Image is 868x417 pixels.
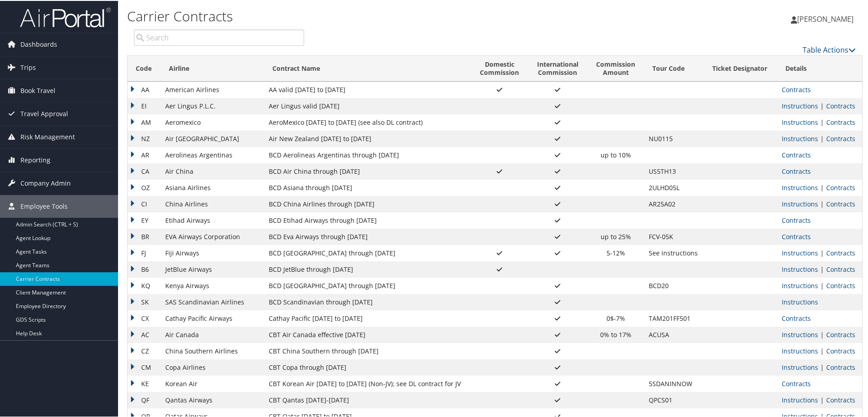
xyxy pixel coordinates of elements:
a: [PERSON_NAME] [791,5,863,32]
img: airportal-logo.png [20,6,111,27]
a: View Ticketing Instructions [782,346,818,354]
td: BCD [GEOGRAPHIC_DATA] through [DATE] [264,277,471,293]
td: CBT Korean Air [DATE] to [DATE] (Non-JV); see DL contract for JV [264,375,471,391]
td: 5SDANINNOW [644,375,704,391]
td: 0$-7% [587,309,644,326]
td: BR [128,228,161,244]
td: Air New Zealand [DATE] to [DATE] [264,130,471,146]
td: Aer Lingus P.L.C. [161,97,264,113]
td: BCD China Airlines through [DATE] [264,195,471,211]
td: See instructions [644,244,704,260]
td: AM [128,113,161,130]
td: CBT Copa through [DATE] [264,358,471,375]
a: View Ticketing Instructions [782,329,818,338]
a: View Contracts [826,329,855,338]
a: View Ticketing Instructions [782,280,818,289]
td: China Southern Airlines [161,342,264,358]
td: BCD Asiana through [DATE] [264,179,471,195]
td: up to 10% [587,146,644,162]
td: China Airlines [161,195,264,211]
span: Dashboards [20,32,57,55]
td: B6 [128,260,161,277]
span: | [818,264,826,273]
span: | [818,101,826,109]
td: AR [128,146,161,162]
td: up to 25% [587,228,644,244]
td: Etihad Airways [161,211,264,228]
td: BCD20 [644,277,704,293]
span: | [818,182,826,191]
td: Korean Air [161,375,264,391]
a: View Contracts [782,231,811,240]
span: | [818,280,826,289]
th: CommissionAmount: activate to sort column ascending [587,55,644,81]
td: AC [128,326,161,342]
th: Code: activate to sort column ascending [128,55,161,81]
td: CZ [128,342,161,358]
td: CX [128,309,161,326]
td: CI [128,195,161,211]
span: Reporting [20,148,50,171]
a: View Contracts [826,395,855,403]
td: EI [128,97,161,113]
a: View Ticketing Instructions [782,395,818,403]
a: View Contracts [826,248,855,256]
span: Travel Approval [20,102,68,124]
span: | [818,362,826,371]
th: DomesticCommission: activate to sort column ascending [471,55,528,81]
span: Trips [20,55,36,78]
td: Copa Airlines [161,358,264,375]
a: View Contracts [782,166,811,175]
td: Air Canada [161,326,264,342]
td: FJ [128,244,161,260]
td: CBT China Southern through [DATE] [264,342,471,358]
td: QPCS01 [644,391,704,407]
input: Search [134,29,304,45]
td: KQ [128,277,161,293]
td: 2ULHD05L [644,179,704,195]
a: View Contracts [826,133,855,142]
a: View Ticketing Instructions [782,248,818,256]
span: | [818,199,826,207]
span: | [818,133,826,142]
td: KE [128,375,161,391]
td: CM [128,358,161,375]
span: Company Admin [20,171,71,194]
th: Details: activate to sort column ascending [777,55,862,81]
td: SAS Scandinavian Airlines [161,293,264,309]
a: View Ticketing Instructions [782,182,818,191]
span: [PERSON_NAME] [797,13,853,23]
td: QF [128,391,161,407]
td: BCD Aerolineas Argentinas through [DATE] [264,146,471,162]
td: BCD JetBlue through [DATE] [264,260,471,277]
td: EY [128,211,161,228]
span: | [818,346,826,354]
td: Aerolineas Argentinas [161,146,264,162]
td: American Airlines [161,81,264,97]
td: Asiana Airlines [161,179,264,195]
a: View Ticketing Instructions [782,264,818,273]
span: Book Travel [20,78,55,101]
td: SK [128,293,161,309]
td: AR25A02 [644,195,704,211]
td: BCD Eva Airways through [DATE] [264,228,471,244]
th: InternationalCommission: activate to sort column ascending [528,55,587,81]
td: BCD Etihad Airways through [DATE] [264,211,471,228]
span: | [818,329,826,338]
a: View Ticketing Instructions [782,133,818,142]
td: Fiji Airways [161,244,264,260]
td: Air China [161,162,264,179]
td: Air [GEOGRAPHIC_DATA] [161,130,264,146]
td: OZ [128,179,161,195]
a: View Ticketing Instructions [782,117,818,126]
th: Tour Code: activate to sort column ascending [644,55,704,81]
a: View Contracts [826,346,855,354]
td: ACUSA [644,326,704,342]
h1: Carrier Contracts [127,6,617,25]
a: View Contracts [826,117,855,126]
td: 5-12% [587,244,644,260]
td: Qantas Airways [161,391,264,407]
td: NU0115 [644,130,704,146]
a: View Contracts [826,199,855,207]
span: | [818,248,826,256]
